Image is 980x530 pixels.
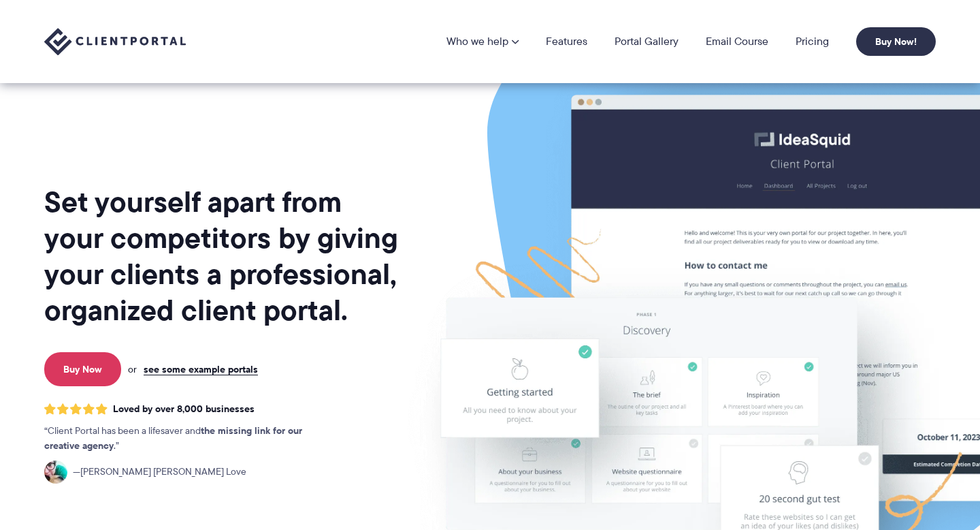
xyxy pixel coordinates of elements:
[856,27,936,56] a: Buy Now!
[144,363,258,375] a: see some example portals
[44,352,121,386] a: Buy Now
[113,403,255,415] span: Loved by over 8,000 businesses
[446,36,519,47] a: Who we help
[44,424,330,454] p: Client Portal has been a lifesaver and .
[44,184,401,328] h1: Set yourself apart from your competitors by giving your clients a professional, organized client ...
[128,363,137,375] span: or
[73,465,246,480] span: [PERSON_NAME] [PERSON_NAME] Love
[706,36,768,47] a: Email Course
[796,36,829,47] a: Pricing
[615,36,679,47] a: Portal Gallery
[546,36,587,47] a: Features
[44,423,302,453] strong: the missing link for our creative agency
